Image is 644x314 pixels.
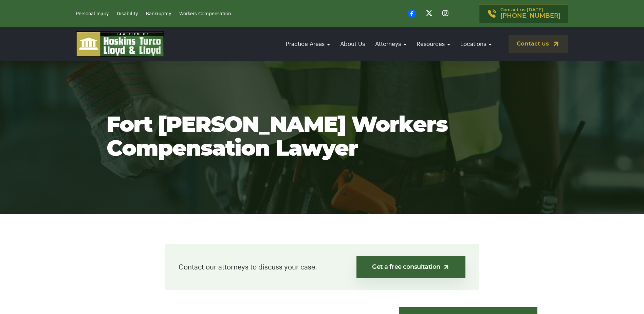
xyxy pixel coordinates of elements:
div: Contact our attorneys to discuss your case. [165,244,479,290]
a: Get a free consultation [356,256,465,278]
a: Personal Injury [76,12,109,16]
h1: Fort [PERSON_NAME] Workers Compensation Lawyer [107,114,538,161]
a: Contact us [509,35,568,53]
a: Disability [117,12,138,16]
a: Workers Compensation [179,12,231,16]
p: Contact us [DATE] [500,8,560,19]
a: Bankruptcy [146,12,171,16]
a: Contact us [DATE][PHONE_NUMBER] [479,4,568,23]
a: Resources [413,34,454,54]
a: About Us [337,34,368,54]
a: Practice Areas [282,34,333,54]
img: logo [76,31,164,57]
img: arrow-up-right-light.svg [443,264,450,271]
span: [PHONE_NUMBER] [500,13,560,19]
a: Locations [457,34,495,54]
a: Attorneys [372,34,410,54]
